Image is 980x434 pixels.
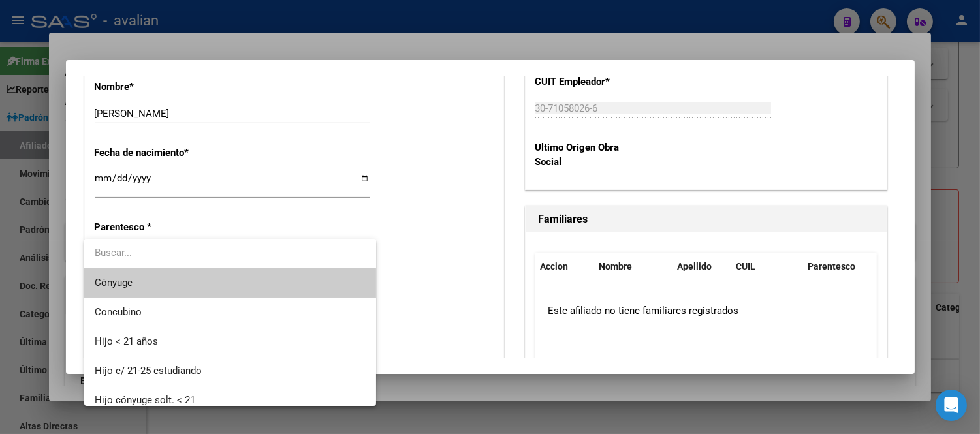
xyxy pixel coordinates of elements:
[95,335,158,347] span: Hijo < 21 años
[95,394,195,406] span: Hijo cónyuge solt. < 21
[95,365,202,377] span: Hijo e/ 21-25 estudiando
[95,277,133,288] span: Cónyuge
[936,390,967,421] div: Open Intercom Messenger
[95,306,142,318] span: Concubino
[84,238,355,268] input: dropdown search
